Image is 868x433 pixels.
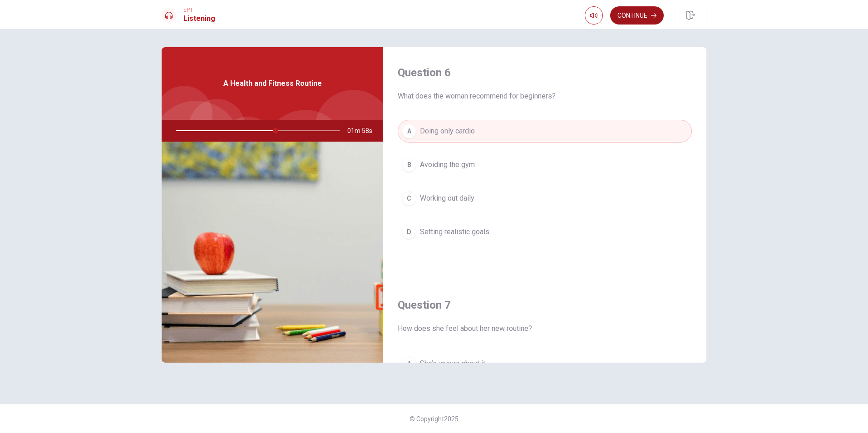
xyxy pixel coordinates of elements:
div: C [402,191,416,206]
button: ADoing only cardio [398,120,692,143]
span: Working out daily [420,193,474,204]
img: A Health and Fitness Routine [162,142,383,363]
span: She’s unsure about it [420,358,485,369]
div: A [402,124,416,138]
div: B [402,157,416,172]
button: CWorking out daily [398,187,692,210]
span: Setting realistic goals [420,226,489,237]
span: What does the woman recommend for beginners? [398,91,692,102]
button: DSetting realistic goals [398,221,692,243]
span: A Health and Fitness Routine [223,78,322,89]
span: Doing only cardio [420,126,475,137]
button: AShe’s unsure about it [398,352,692,375]
span: How does she feel about her new routine? [398,323,692,334]
span: Avoiding the gym [420,159,475,170]
div: A [402,356,416,371]
h1: Listening [183,13,215,24]
h4: Question 7 [398,298,692,312]
span: EPT [183,7,215,13]
button: BAvoiding the gym [398,153,692,176]
div: D [402,225,416,239]
span: © Copyright 2025 [409,415,459,423]
h4: Question 6 [398,65,692,80]
span: 01m 58s [347,120,380,142]
button: Continue [610,6,664,25]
